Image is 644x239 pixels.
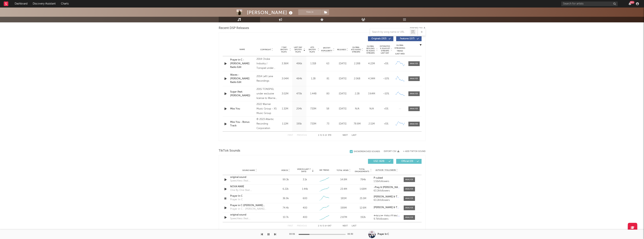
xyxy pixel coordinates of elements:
div: <5% [380,122,392,126]
a: Prayer in C - [PERSON_NAME] Radio Edit [230,58,255,69]
div: 400 [303,215,307,219]
div: 181M [335,197,352,200]
button: Next [343,225,348,227]
a: original sound [230,213,269,217]
span: Originals ( 263 ) [370,38,388,40]
span: Last Day Spotify Plays [293,46,303,53]
span: Recent DSP Releases [219,26,249,30]
div: 2.87M [335,215,352,219]
div: Name [230,48,255,51]
div: 4.22M [365,62,378,66]
div: 1 5 370 [314,133,335,138]
span: Videos (last 7 days) [296,168,311,173]
span: Official ( 19 ) [399,160,416,162]
div: [DATE] [336,107,349,111]
div: 2.11M [365,122,378,126]
div: 733M [307,122,319,126]
div: Prayer In C [230,198,243,202]
strong: P cubed [374,177,383,179]
a: Waves - [PERSON_NAME] Radio Edit [230,73,255,84]
div: 2.28B [351,62,363,66]
button: Originals(263) [368,36,393,41]
input: Search by song name or URL [370,31,410,34]
div: 10.7k [277,215,294,219]
button: Track [298,9,322,15]
div: One By One (feat. [GEOGRAPHIC_DATA]) [230,188,269,192]
span: to [320,225,322,227]
div: 81 [321,77,335,81]
div: 484k [293,77,305,81]
a: Miss You - Bonus Track [230,120,255,128]
a: -Prey & [PERSON_NAME] & [PERSON_NAME] [374,186,400,189]
div: 99.3k [277,178,294,182]
div: 204k [293,107,305,111]
div: 3.02M [279,92,291,96]
div: 12.6M [354,206,372,210]
button: Last [352,134,357,136]
div: © 2023 Atlantic Recording Corporation [256,117,277,131]
a: [PERSON_NAME] & The Prick [374,196,400,198]
div: 6.22k [277,187,294,191]
div: 2015 TONSPIEL under exclusive license to Warner Music Group Germany Holding GmbH / A Warner Music... [256,87,277,101]
div: ~ 10 % [380,92,392,96]
a: NOVA MARÉ [230,185,269,189]
a: Sugar (feat. [PERSON_NAME]) [230,90,255,97]
button: Export CSV [384,150,399,153]
div: Prayer in C - [PERSON_NAME] Remix [230,207,269,211]
button: Official(19) [396,159,422,164]
div: 1 5 647 [314,224,335,228]
div: Show 3 Removed Sounds [354,150,380,153]
span: ATD Spotify Plays [307,46,317,53]
span: TikTok Sounds [219,149,240,153]
div: 73 [321,122,335,126]
span: Features ( 107 ) [399,38,416,40]
div: 80 [321,92,335,96]
div: 6M Trend [316,169,333,172]
span: Global ATD Audio Streams [351,46,361,53]
button: First [288,134,293,136]
a: original sound [230,175,269,179]
div: 00:06 [289,232,297,237]
button: Features(107) [396,36,422,41]
div: N/A [365,107,378,111]
a: P cubed [374,177,400,179]
span: Spotify Popularity [321,47,332,52]
a: ቀብራራው ጎንደሬ ነኝ ከአርባያ በለሳ !!!!❤❤ [374,214,400,217]
span: Videos [281,169,288,171]
div: Miss You [230,107,255,111]
div: 2014 Left Lane Recordings [256,74,277,83]
div: 2.2B [351,92,363,96]
div: [DATE] [336,122,349,126]
div: Prayer In C [378,233,389,236]
div: 63 [321,62,335,66]
input: Search for artists [561,2,618,6]
div: 1.44B [307,92,319,96]
div: 1.2B [307,77,319,81]
div: [DATE] [336,92,349,96]
div: 3.36M [279,62,291,66]
span: UGC ( 628 ) [370,160,388,162]
div: 3.64M [365,92,378,96]
button: UGC(628) [368,159,393,164]
div: 3.04M [279,77,291,81]
div: 1.51k followers [374,180,400,183]
div: 63.2k followers [374,190,400,192]
a: Prayer In C [230,194,269,198]
div: Prayer in C ([PERSON_NAME] Radio Edit) [230,204,269,207]
div: 2022 Warner Music Group - X5 Music Group [256,102,277,116]
div: 78.8M [351,122,363,126]
strong: [PERSON_NAME] & The Prick & [PERSON_NAME] [374,206,429,209]
div: 199M [335,206,352,210]
button: Previous [297,225,307,227]
div: 600 [303,197,307,200]
strong: [PERSON_NAME] & The Prick [374,196,406,198]
div: 4.34M [365,77,378,81]
div: 25.5M [354,197,372,200]
a: [PERSON_NAME] & The Prick & [PERSON_NAME] [374,206,400,209]
span: Author / Followers [375,169,396,171]
div: 99 + [630,1,634,4]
